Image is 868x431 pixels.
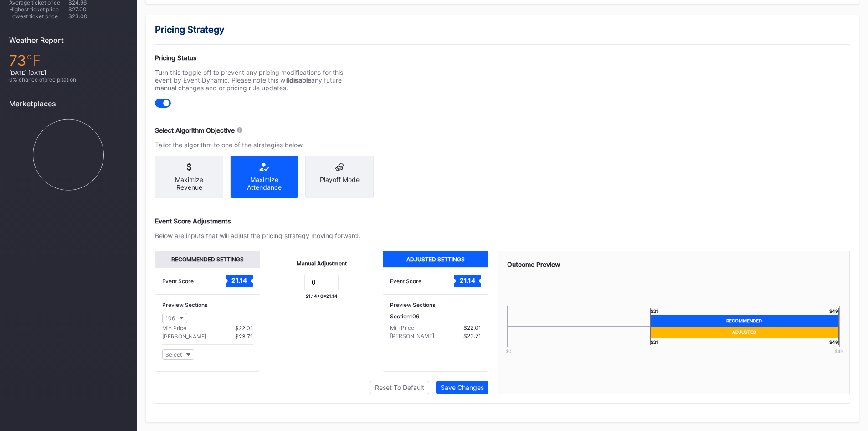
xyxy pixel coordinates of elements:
[155,232,360,239] div: Below are inputs that will adjust the pricing strategy moving forward.
[9,99,128,108] div: Marketplaces
[26,52,41,69] span: ℉
[9,13,68,20] div: Lowest ticket price
[162,333,206,340] div: [PERSON_NAME]
[155,126,235,134] div: Select Algorithm Objective
[155,217,850,225] div: Event Score Adjustments
[9,69,128,76] div: [DATE] [DATE]
[235,333,253,340] div: $23.71
[390,313,481,320] div: Section 106
[823,348,855,354] div: $ 49
[9,36,128,45] div: Weather Report
[9,52,128,69] div: 73
[162,278,194,285] div: Event Score
[493,348,524,354] div: $0
[68,13,128,20] div: $23.00
[650,308,658,315] div: $ 21
[231,276,247,284] text: 21.14
[165,315,175,322] div: 106
[370,381,429,394] button: Reset To Default
[162,313,187,323] button: 106
[829,338,839,345] div: $ 49
[162,176,216,191] div: Maximize Revenue
[463,332,481,339] div: $23.71
[463,324,481,331] div: $22.01
[313,176,366,183] div: Playoff Mode
[155,141,360,149] div: Tailor the algorithm to one of the strategies below.
[155,24,850,35] div: Pricing Strategy
[390,278,421,285] div: Event Score
[460,276,475,284] text: 21.14
[297,260,347,267] div: Manual Adjustment
[235,325,253,332] div: $22.01
[441,384,484,391] div: Save Changes
[162,301,253,308] div: Preview Sections
[436,381,488,394] button: Save Changes
[650,327,839,338] div: Adjusted
[383,251,488,267] div: Adjusted Settings
[9,76,128,83] div: 0 % chance of precipitation
[155,68,360,92] div: Turn this toggle off to prevent any pricing modifications for this event by Event Dynamic. Please...
[162,325,186,332] div: Min Price
[507,260,841,268] div: Outcome Preview
[165,351,182,358] div: Select
[306,293,338,299] div: 21.14 + 0 = 21.14
[68,6,128,13] div: $27.00
[237,176,291,191] div: Maximize Attendance
[9,115,128,195] svg: Chart title
[390,301,481,308] div: Preview Sections
[375,384,424,391] div: Reset To Default
[9,6,68,13] div: Highest ticket price
[155,251,260,267] div: Recommended Settings
[650,338,658,345] div: $ 21
[155,54,360,62] div: Pricing Status
[289,76,311,84] strong: disable
[390,332,434,339] div: [PERSON_NAME]
[829,308,839,315] div: $ 49
[162,349,194,360] button: Select
[390,324,414,331] div: Min Price
[650,315,839,327] div: Recommended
